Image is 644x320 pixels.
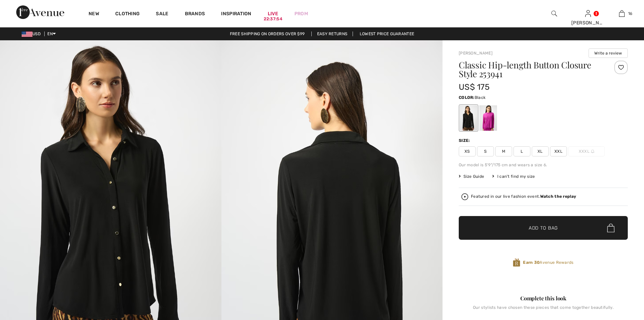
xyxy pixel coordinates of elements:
[459,216,628,240] button: Add to Bag
[605,9,638,18] a: 16
[568,146,605,156] span: XXXL
[619,9,625,18] img: My Bag
[628,10,633,17] span: 16
[571,19,604,26] div: [PERSON_NAME]
[585,9,591,18] img: My Info
[459,173,484,179] span: Size Guide
[591,150,594,153] img: ring-m.svg
[22,31,43,36] span: USD
[264,16,282,22] div: 22:37:54
[601,269,637,286] iframe: Opens a widget where you can chat to one of our agents
[224,31,310,36] a: Free shipping on orders over $99
[551,9,557,18] img: search the website
[479,105,497,131] div: Cosmos
[514,146,530,156] span: L
[523,260,540,265] strong: Earn 30
[294,10,308,17] a: Prom
[185,11,205,18] a: Brands
[492,173,535,179] div: I can't find my size
[475,95,486,100] span: Black
[459,162,628,168] div: Our model is 5'9"/175 cm and wears a size 6.
[459,137,472,144] div: Size:
[16,5,64,19] img: 1ère Avenue
[89,11,99,18] a: New
[22,31,32,37] img: US Dollar
[540,194,576,199] strong: Watch the replay
[459,146,476,156] span: XS
[585,10,591,17] a: Sign In
[523,259,573,265] span: Avenue Rewards
[459,61,600,78] h1: Classic Hip-length Button Closure Style 253941
[477,146,494,156] span: S
[268,10,278,17] a: Live22:37:54
[459,294,628,302] div: Complete this look
[459,51,493,56] a: [PERSON_NAME]
[354,31,420,36] a: Lowest Price Guarantee
[461,193,468,200] img: Watch the replay
[495,146,512,156] span: M
[311,31,353,36] a: Easy Returns
[459,82,490,92] span: US$ 175
[459,305,628,315] div: Our stylists have chosen these pieces that come together beautifully.
[115,11,140,18] a: Clothing
[459,95,475,100] span: Color:
[471,194,576,199] div: Featured in our live fashion event.
[532,146,549,156] span: XL
[460,105,477,131] div: Black
[221,11,251,18] span: Inspiration
[607,223,615,232] img: Bag.svg
[529,225,558,232] span: Add to Bag
[513,258,520,267] img: Avenue Rewards
[550,146,567,156] span: XXL
[589,48,628,58] button: Write a review
[156,11,168,18] a: Sale
[47,31,56,36] span: EN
